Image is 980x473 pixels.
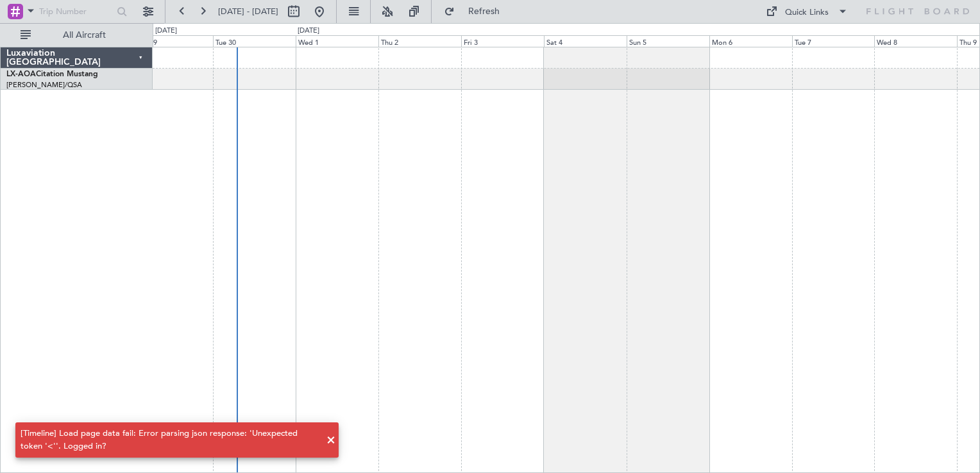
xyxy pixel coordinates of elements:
div: Fri 3 [461,35,544,47]
div: Sat 4 [544,35,627,47]
div: Mon 6 [709,35,792,47]
button: All Aircraft [14,25,139,46]
div: [DATE] [155,26,177,37]
div: Thu 2 [378,35,461,47]
span: Refresh [457,7,511,16]
span: [DATE] - [DATE] [218,6,278,17]
input: Trip Number [39,2,113,21]
div: Quick Links [785,6,829,19]
a: [PERSON_NAME]/QSA [6,80,82,90]
a: LX-AOACitation Mustang [6,71,98,78]
span: All Aircraft [33,31,135,40]
div: Tue 30 [213,35,296,47]
div: Sun 5 [627,35,709,47]
div: Tue 7 [792,35,875,47]
button: Quick Links [759,1,854,22]
span: LX-AOA [6,71,36,78]
button: Refresh [438,1,515,22]
div: Mon 29 [130,35,213,47]
div: [Timeline] Load page data fail: Error parsing json response: 'Unexpected token '<''. Logged in? [21,427,319,452]
div: Wed 8 [874,35,957,47]
div: [DATE] [298,26,319,37]
div: Wed 1 [296,35,378,47]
